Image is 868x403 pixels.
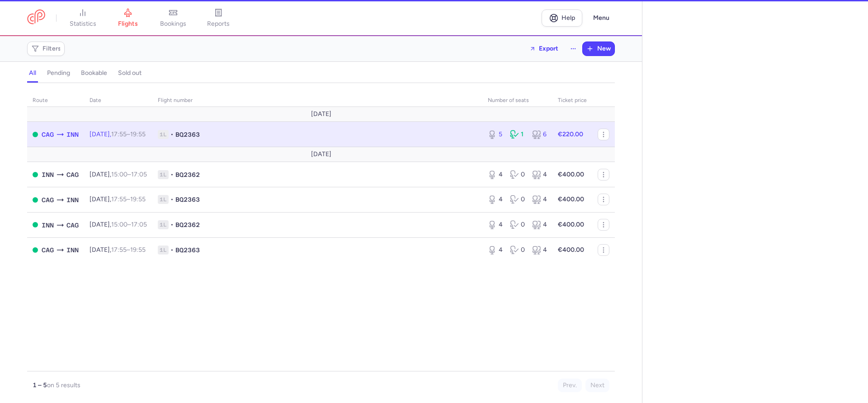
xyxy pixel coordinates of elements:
[42,45,61,52] span: Filters
[488,195,503,204] div: 4
[90,130,146,138] span: [DATE],
[42,195,54,205] span: CAG
[90,195,146,203] span: [DATE],
[583,42,614,56] button: New
[47,381,80,389] span: on 5 results
[27,9,45,26] a: CitizenPlane red outlined logo
[111,221,147,228] span: –
[488,130,503,139] div: 5
[66,220,79,230] span: CAG
[151,8,196,28] a: bookings
[42,130,54,139] span: CAG
[111,246,146,254] span: –
[158,246,169,255] span: 1L
[160,20,186,28] span: bookings
[524,42,564,56] button: Export
[158,220,169,229] span: 1L
[482,94,552,107] th: number of seats
[175,130,200,139] span: BQ2363
[532,195,547,204] div: 4
[111,130,127,138] time: 17:55
[130,130,146,138] time: 19:55
[130,195,146,203] time: 19:55
[532,130,547,139] div: 6
[488,246,503,255] div: 4
[532,220,547,229] div: 4
[27,94,84,107] th: route
[118,20,138,28] span: flights
[111,195,146,203] span: –
[311,151,331,158] span: [DATE]
[158,130,169,139] span: 1L
[561,14,575,21] span: Help
[131,171,147,178] time: 17:05
[558,130,583,138] strong: €220.00
[42,220,54,230] span: INN
[81,69,107,77] h4: bookable
[90,246,146,254] span: [DATE],
[158,170,169,179] span: 1L
[510,170,525,179] div: 0
[542,9,582,27] a: Help
[175,170,200,179] span: BQ2362
[175,195,200,204] span: BQ2363
[588,9,615,27] button: Menu
[90,171,147,178] span: [DATE],
[33,381,47,389] strong: 1 – 5
[111,221,127,228] time: 15:00
[510,195,525,204] div: 0
[311,111,331,118] span: [DATE]
[170,195,174,204] span: •
[130,246,146,254] time: 19:55
[175,220,200,229] span: BQ2362
[510,220,525,229] div: 0
[152,94,482,107] th: Flight number
[488,170,503,179] div: 4
[196,8,241,28] a: reports
[558,195,584,203] strong: €400.00
[42,245,54,255] span: CAG
[510,130,525,139] div: 1
[29,69,36,77] h4: all
[532,246,547,255] div: 4
[558,171,584,178] strong: €400.00
[66,170,79,180] span: CAG
[111,246,127,254] time: 17:55
[90,221,147,228] span: [DATE],
[42,170,54,180] span: INN
[111,130,146,138] span: –
[175,246,200,255] span: BQ2363
[66,130,79,139] span: INN
[111,195,127,203] time: 17:55
[111,171,147,178] span: –
[558,379,582,392] button: Prev.
[532,170,547,179] div: 4
[66,195,79,205] span: INN
[539,45,558,52] span: Export
[47,69,70,77] h4: pending
[488,220,503,229] div: 4
[552,94,592,107] th: Ticket price
[111,171,127,178] time: 15:00
[66,245,79,255] span: INN
[118,69,142,77] h4: sold out
[60,8,105,28] a: statistics
[28,42,64,56] button: Filters
[170,220,174,229] span: •
[158,195,169,204] span: 1L
[597,45,611,52] span: New
[207,20,230,28] span: reports
[170,130,174,139] span: •
[105,8,151,28] a: flights
[70,20,96,28] span: statistics
[170,246,174,255] span: •
[558,246,584,254] strong: €400.00
[558,221,584,228] strong: €400.00
[131,221,147,228] time: 17:05
[84,94,152,107] th: date
[510,246,525,255] div: 0
[585,379,609,392] button: Next
[170,170,174,179] span: •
